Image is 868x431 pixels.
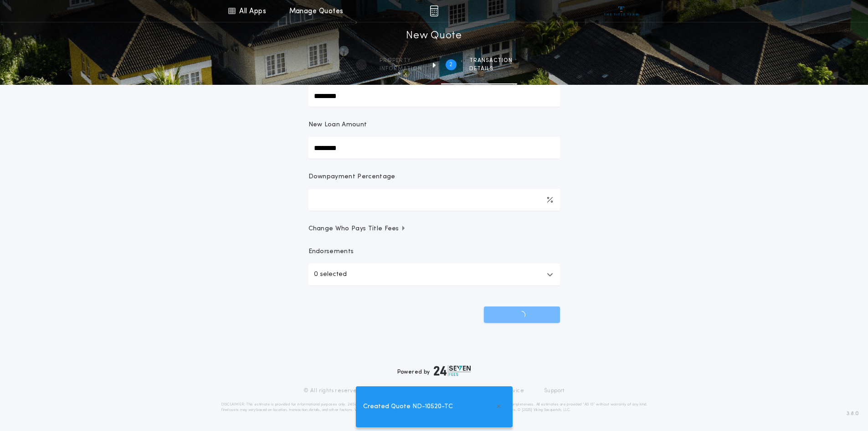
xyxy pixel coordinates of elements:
input: Sale Price [308,85,560,107]
button: Change Who Pays Title Fees [308,224,560,234]
p: 0 selected [314,269,347,280]
span: information [380,65,422,73]
div: Powered by [397,365,471,376]
input: Downpayment Percentage [308,189,560,211]
span: Created Quote ND-10520-TC [363,402,453,412]
img: logo [434,365,471,376]
h2: 2 [449,61,452,68]
h1: New Quote [406,29,462,43]
span: Property [380,57,422,64]
img: vs-icon [604,6,638,16]
p: Downpayment Percentage [308,172,395,182]
span: details [469,65,513,73]
input: New Loan Amount [308,137,560,159]
button: 0 selected [308,264,560,286]
span: Change Who Pays Title Fees [308,224,406,234]
p: New Loan Amount [308,120,367,130]
img: img [430,5,438,16]
p: Endorsements [308,247,560,256]
span: Transaction [469,57,513,64]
